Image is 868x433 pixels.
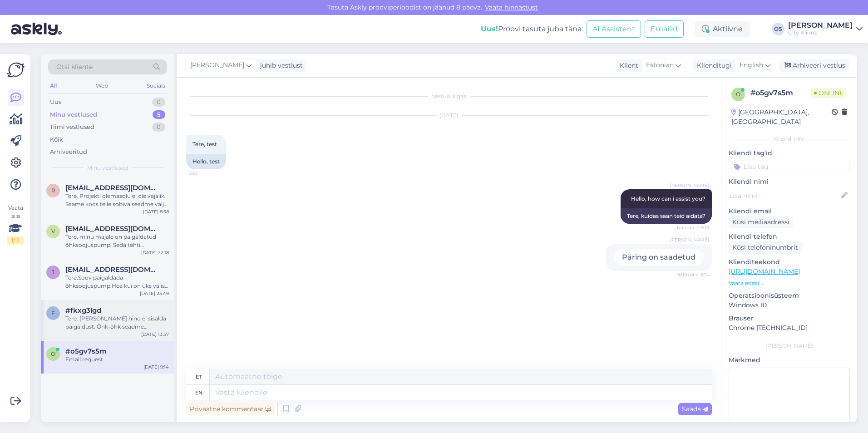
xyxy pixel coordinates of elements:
div: Socials [145,80,167,92]
div: All [48,80,59,92]
div: Tere.Soov paigaldada õhksoojuspump.Hea kui on üks välis [PERSON_NAME] kaks [PERSON_NAME].Üks ruum... [65,274,169,290]
div: Tere. [PERSON_NAME] hind ei sisalda paigaldust. Õhk-õhk seadme standardpaigaldus on 350€. [65,315,169,331]
span: [PERSON_NAME] [190,60,244,70]
div: [DATE] 22:18 [141,249,169,256]
div: Proovi tasuta juba täna: [481,24,583,34]
div: 0 [152,123,165,132]
input: Lisa tag [729,160,850,173]
p: Märkmed [729,355,850,365]
input: Lisa nimi [729,191,839,201]
span: Nähtud ✓ 9:14 [675,271,709,278]
div: Klienditugi [693,61,732,70]
span: #o5gv7s5m [65,347,107,355]
span: reet.rattasepp5@gmail.com [65,184,160,192]
p: Chrome [TECHNICAL_ID] [729,323,850,333]
div: [PERSON_NAME] [729,342,850,350]
span: j [52,269,54,276]
span: r [51,187,55,194]
a: Vaata hinnastust [482,3,541,11]
div: Kliendi info [729,135,850,143]
span: Saada [682,405,708,413]
img: Askly Logo [7,61,25,79]
div: Arhiveeritud [50,148,87,157]
button: Emailid [645,20,684,38]
div: Web [94,80,110,92]
span: English [740,60,763,70]
a: [URL][DOMAIN_NAME] [729,267,800,276]
div: [DATE] 9:14 [143,364,169,370]
div: [DATE] 13:37 [141,331,169,338]
div: OS [772,23,784,35]
div: Vaata siia [7,204,24,245]
div: Tere, minu majale on paigaldatud õhksoojuspump. Seda tehti ebaseaduslikult. Ostsin maja pangalaen... [65,233,169,249]
p: Operatsioonisüsteem [729,291,850,300]
div: Hello, test [186,154,226,169]
div: Uus [50,98,61,107]
div: [PERSON_NAME] [788,22,853,29]
div: Minu vestlused [50,110,97,119]
div: # o5gv7s5m [750,88,810,98]
b: Uus! [481,25,498,33]
div: Email request [65,355,169,364]
div: Privaatne kommentaar [186,403,275,415]
div: Küsi meiliaadressi [729,216,793,228]
span: f [51,310,55,316]
span: Minu vestlused [87,164,128,172]
div: juhib vestlust [256,61,303,70]
p: Kliendi telefon [729,232,850,241]
div: City Kliima [788,29,853,36]
div: Päring on saadetud [614,249,704,266]
span: v [51,228,55,235]
div: [DATE] 8:58 [143,208,169,215]
p: Vaata edasi ... [729,279,850,287]
div: Tiimi vestlused [50,123,94,132]
div: [DATE] [186,111,712,119]
div: Vestlus algas [186,92,712,100]
span: Tere, test [192,141,217,148]
div: Küsi telefoninumbrit [729,241,802,254]
button: AI Assistent [587,20,641,38]
p: Kliendi email [729,207,850,216]
div: 5 [153,110,165,119]
span: Hello, how can i assist you? [631,195,705,202]
p: Kliendi nimi [729,177,850,187]
div: 0 [152,98,165,107]
div: et [196,369,202,384]
span: [PERSON_NAME] [670,236,709,243]
p: Kliendi tag'id [729,148,850,158]
div: Tere. Projekti olemasolu ei ole vajalik. Saame koos teile sobiva seadme välja vaadata koos vajali... [65,192,169,208]
span: Estonian [646,60,674,70]
span: [PERSON_NAME] [670,182,709,189]
span: jaanus.kingu@mail.ee [65,266,160,274]
p: Windows 10 [729,300,850,310]
span: Nähtud ✓ 9:13 [675,224,709,231]
div: [DATE] 23:49 [140,290,169,297]
div: Arhiveeri vestlus [779,59,849,72]
span: 9:12 [189,170,223,177]
span: valts.reimets@mail.ee [65,225,160,233]
span: o [51,350,55,357]
div: Aktiivne [695,21,750,37]
p: Klienditeekond [729,257,850,267]
p: Brauser [729,314,850,323]
span: o [736,91,740,98]
div: Tere, kuidas saan teid aidata? [621,208,712,224]
a: [PERSON_NAME]City Kliima [788,22,863,36]
div: Klient [616,61,638,70]
span: #fkxg3lgd [65,306,101,315]
div: [GEOGRAPHIC_DATA], [GEOGRAPHIC_DATA] [731,108,832,127]
div: 1 / 3 [7,236,24,245]
span: Otsi kliente [56,62,93,72]
div: en [195,385,202,400]
div: Kõik [50,135,63,144]
span: Online [810,88,847,98]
